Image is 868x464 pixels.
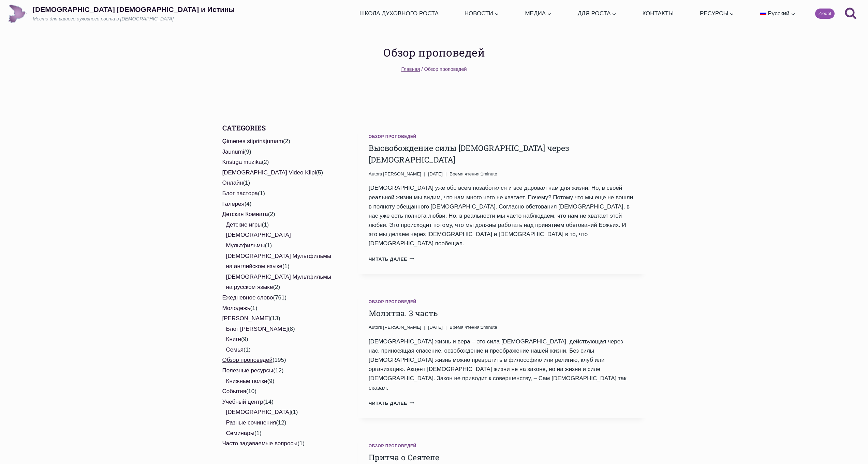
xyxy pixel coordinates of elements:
a: Молодежь [222,305,250,311]
a: Jaunumi [222,149,244,155]
span: МЕДИА [525,9,551,18]
a: Ежедневное слово [222,294,273,301]
time: [DATE] [428,324,443,331]
span: Autors [369,170,382,178]
h1: Обзор проповедей [383,44,485,61]
a: Книги [226,336,241,342]
a: Разные сочинения [226,419,276,426]
li: (1) [222,178,338,188]
li: (9) [226,376,338,387]
a: Главная [401,66,420,72]
li: (9) [226,334,338,345]
a: Kristīgā mūzika [222,159,262,165]
li: (1) [226,230,338,251]
li: (2) [222,136,338,147]
span: 1 [450,324,497,331]
li: (10) [222,386,338,397]
p: [DEMOGRAPHIC_DATA] жизнь и вера – это сила [DEMOGRAPHIC_DATA], действующая через нас, приносящая ... [369,337,635,392]
p: Место для вашего духовного роста в [DEMOGRAPHIC_DATA] [33,16,235,22]
li: (1) [226,428,338,439]
li: (1) [226,345,338,355]
a: Обзор проповедей [369,444,416,448]
a: Обзор проповедей [369,299,416,304]
a: Часто задаваемые вопросы [222,440,298,447]
a: [DEMOGRAPHIC_DATA] Мультфильмы на английском языке [226,253,332,270]
p: [DEMOGRAPHIC_DATA] [DEMOGRAPHIC_DATA] и Истины [33,5,235,14]
a: Семинары [226,430,254,436]
a: Молитва. 3 часть [369,308,438,318]
li: (9) [222,147,338,157]
li: (1) [226,407,338,418]
span: ДЛЯ РОСТА [577,9,616,18]
a: Детские игры [226,221,262,228]
li: (12) [226,418,338,428]
span: minute [483,171,497,176]
li: (14) [222,397,338,438]
li: (12) [222,366,338,386]
span: РЕСУРСЫ [700,9,734,18]
time: [DATE] [428,170,443,178]
a: Учебный центр [222,399,263,405]
h2: Categories [222,123,338,133]
nav: Навигационные цепочки [401,65,467,73]
a: [DEMOGRAPHIC_DATA] Мультфильмы на русском языке [226,274,332,291]
li: (761) [222,293,338,303]
a: [DEMOGRAPHIC_DATA] Мультфильмы [226,232,291,249]
a: Притча о Сеятеле [369,452,439,462]
li: (8) [226,324,338,335]
a: [DEMOGRAPHIC_DATA] [226,409,291,415]
span: НОВОСТИ [465,9,499,18]
a: Блог [PERSON_NAME] [226,326,288,332]
li: (1) [226,251,338,272]
a: [DEMOGRAPHIC_DATA] Video Klipi [222,169,316,176]
li: (1) [222,438,338,449]
span: / [421,66,423,72]
li: (13) [222,313,338,355]
li: (2) [222,157,338,168]
span: Обзор проповедей [424,66,467,72]
button: Показать форму поиска [841,4,860,23]
span: Время чтения: [450,171,481,176]
a: Галерея [222,201,245,207]
a: Ģimenes stiprinājumam [222,138,283,144]
a: Читать далее [369,401,414,406]
a: Обзор проповедей [222,357,273,363]
li: (2) [222,209,338,293]
a: События [222,388,246,395]
a: Блог пастора [222,190,258,197]
a: Высвобождение силы [DEMOGRAPHIC_DATA] через [DEMOGRAPHIC_DATA] [369,143,569,165]
span: minute [483,325,497,330]
span: [PERSON_NAME] [383,171,421,176]
img: Draudze Gars un Patiesība [8,4,27,23]
li: (1) [222,303,338,314]
a: Книжные полки [226,378,267,384]
p: [DEMOGRAPHIC_DATA] уже обо всём позаботился и всё даровал нам для жизни. Но, в своей реальной жиз... [369,183,635,248]
a: Ziedot [815,9,835,19]
a: Oнлайн [222,180,243,186]
a: Читать далее [369,257,414,262]
li: (2) [226,272,338,293]
a: Детская Комната [222,211,268,217]
span: Autors [369,324,382,331]
span: Время чтения: [450,325,481,330]
a: [PERSON_NAME] [222,315,270,322]
a: Обзор проповедей [369,134,416,139]
li: (1) [226,220,338,230]
a: Полезные ресурсы [222,367,274,374]
li: (1) [222,188,338,199]
a: Семья [226,346,244,353]
li: (195) [222,355,338,366]
span: [PERSON_NAME] [383,325,421,330]
a: [DEMOGRAPHIC_DATA] [DEMOGRAPHIC_DATA] и ИстиныМесто для вашего духовного роста в [DEMOGRAPHIC_DATA] [8,4,235,23]
li: (4) [222,199,338,210]
span: 1 [450,170,497,178]
span: Русский [768,10,790,17]
li: (5) [222,168,338,178]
